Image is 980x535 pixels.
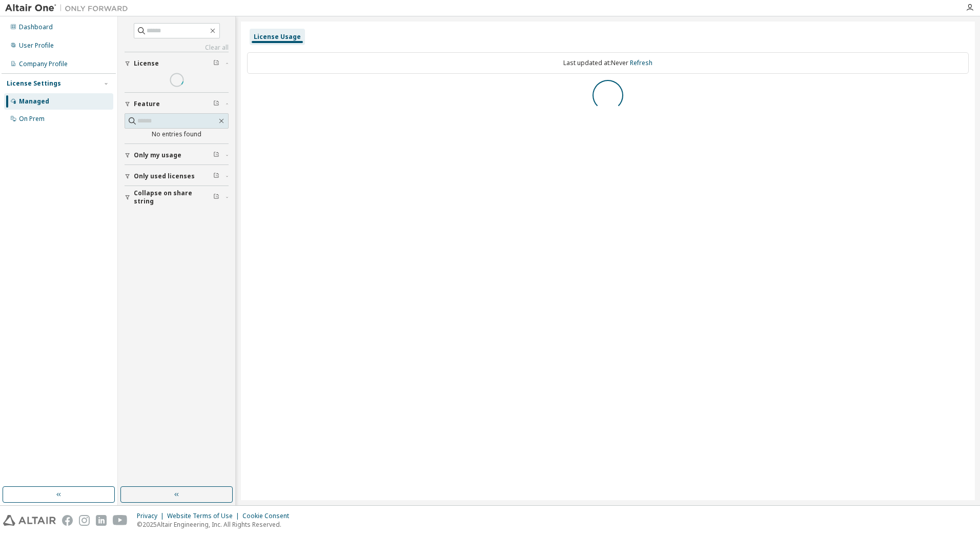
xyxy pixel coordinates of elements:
[134,189,213,205] span: Collapse on share string
[213,151,219,159] span: Clear filter
[167,512,242,520] div: Website Terms of Use
[125,130,229,138] div: No entries found
[213,193,219,201] span: Clear filter
[134,172,195,180] span: Only used licenses
[19,115,45,123] div: On Prem
[137,520,295,529] p: © 2025 Altair Engineering, Inc. All Rights Reserved.
[19,42,54,50] div: User Profile
[62,515,73,526] img: facebook.svg
[19,23,53,31] div: Dashboard
[113,515,128,526] img: youtube.svg
[125,144,229,167] button: Only my usage
[213,172,219,180] span: Clear filter
[137,512,167,520] div: Privacy
[125,93,229,115] button: Feature
[247,52,969,74] div: Last updated at: Never
[96,515,107,526] img: linkedin.svg
[242,512,295,520] div: Cookie Consent
[3,515,56,526] img: altair_logo.svg
[254,33,301,41] div: License Usage
[134,100,160,108] span: Feature
[213,100,219,108] span: Clear filter
[630,58,652,67] a: Refresh
[19,97,49,106] div: Managed
[134,151,181,159] span: Only my usage
[125,186,229,209] button: Collapse on share string
[125,52,229,75] button: License
[213,59,219,68] span: Clear filter
[7,79,61,88] div: License Settings
[19,60,68,68] div: Company Profile
[125,44,229,52] a: Clear all
[5,3,133,13] img: Altair One
[125,165,229,188] button: Only used licenses
[134,59,159,68] span: License
[79,515,90,526] img: instagram.svg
